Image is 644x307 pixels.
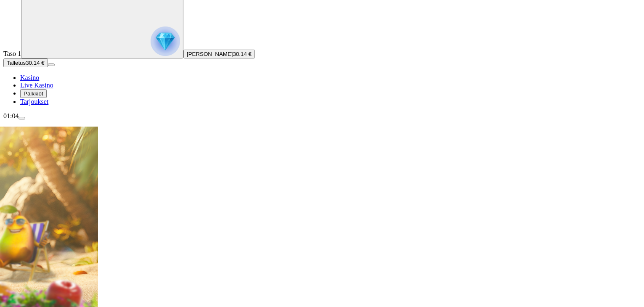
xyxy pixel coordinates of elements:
span: Talletus [7,60,26,66]
a: gift-inverted iconTarjoukset [20,98,48,105]
img: reward progress [151,26,180,56]
button: Talletusplus icon30.14 € [3,58,48,67]
button: reward iconPalkkiot [20,89,47,98]
button: menu [19,117,25,119]
a: diamond iconKasino [20,74,39,81]
span: Taso 1 [3,50,21,57]
span: Live Kasino [20,82,53,89]
span: Palkkiot [24,90,43,97]
span: 30.14 € [233,51,252,57]
button: [PERSON_NAME]30.14 € [183,50,255,58]
span: 01:04 [3,112,19,119]
a: poker-chip iconLive Kasino [20,82,53,89]
span: 30.14 € [26,60,44,66]
span: Tarjoukset [20,98,48,105]
span: [PERSON_NAME] [187,51,233,57]
button: menu [48,64,55,66]
span: Kasino [20,74,39,81]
